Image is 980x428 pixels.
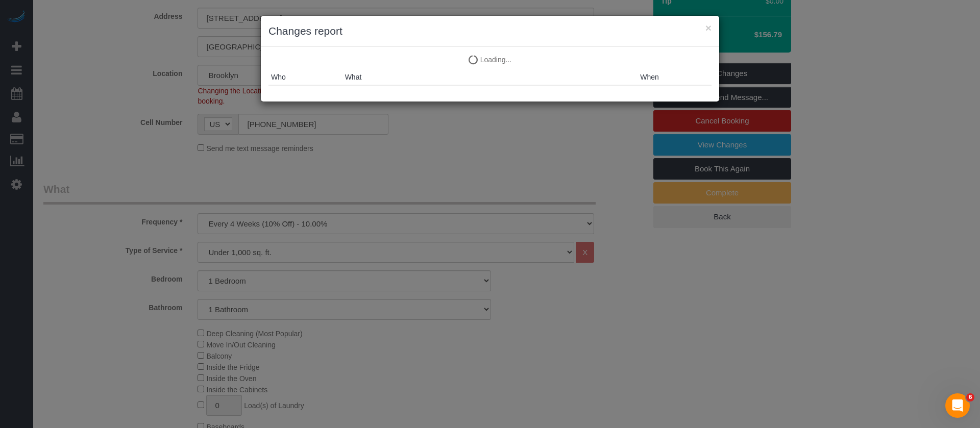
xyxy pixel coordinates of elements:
th: Who [268,69,342,85]
th: What [342,69,638,85]
sui-modal: Changes report [261,16,719,102]
th: When [638,69,712,85]
iframe: Intercom live chat [945,393,970,418]
button: × [705,22,712,33]
h3: Changes report [268,23,712,39]
p: Loading... [268,55,712,65]
span: 6 [966,393,974,401]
